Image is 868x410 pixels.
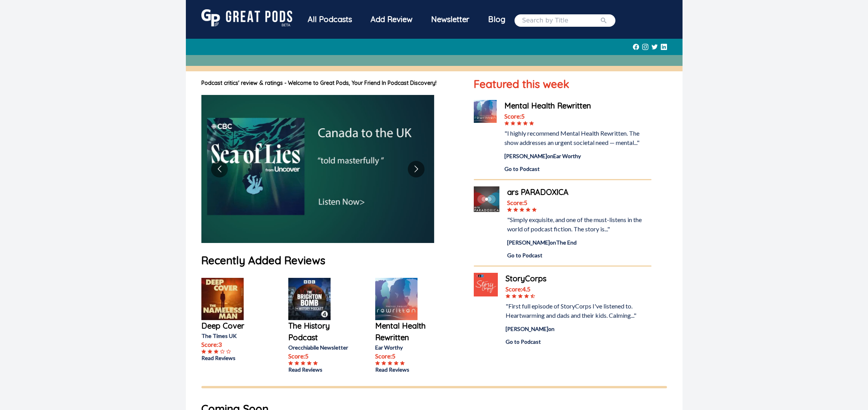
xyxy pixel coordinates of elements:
p: Orecchiabile Newsletter [288,343,350,351]
input: Search by Title [522,16,600,25]
div: Score: 5 [504,112,651,121]
div: All Podcasts [298,9,361,29]
img: Mental Health Rewritten [375,278,418,320]
a: Go to Podcast [504,165,651,173]
a: Add Review [361,9,422,29]
div: [PERSON_NAME] on [506,325,651,333]
img: GreatPods [201,9,292,26]
img: ars PARADOXICA [474,186,499,212]
a: ars PARADOXICA [507,186,651,198]
div: [PERSON_NAME] on Ear Worthy [504,152,651,160]
a: Go to Podcast [507,251,651,259]
a: Read Reviews [375,365,437,374]
div: Newsletter [422,9,479,29]
p: Score: 5 [288,351,350,361]
button: Go to previous slide [211,161,228,177]
h1: Featured this week [474,76,651,92]
div: Score: 5 [507,198,651,207]
img: Mental Health Rewritten [474,100,497,123]
img: image [201,95,434,243]
a: The History Podcast [288,320,350,343]
a: Mental Health Rewritten [504,100,651,112]
img: The History Podcast [288,278,331,320]
a: Mental Health Rewritten [375,320,437,343]
h1: Recently Added Reviews [201,252,459,269]
a: Newsletter [422,9,479,31]
div: "First full episode of StoryCorps I've listened to. Heartwarming and dads and their kids. Calming... [506,301,651,320]
a: Read Reviews [201,354,263,362]
img: StoryCorps [474,273,497,296]
p: Score: 5 [375,351,437,361]
p: Ear Worthy [375,343,437,351]
button: Go to next slide [408,161,424,177]
p: The Times UK [201,332,263,340]
p: Score: 3 [201,340,263,349]
a: Read Reviews [288,365,350,374]
a: Blog [479,9,515,29]
div: Score: 4.5 [506,284,651,294]
div: "Simply exquisite, and one of the must-listens in the world of podcast fiction. The story is..." [507,215,651,234]
div: [PERSON_NAME] on The End [507,238,651,246]
h1: Podcast critics' review & ratings - Welcome to Great Pods, Your Friend In Podcast Discovery! [201,79,459,87]
a: Deep Cover [201,320,263,332]
a: StoryCorps [506,273,651,284]
img: Deep Cover [201,278,244,320]
a: Go to Podcast [506,338,651,346]
a: All Podcasts [298,9,361,31]
div: "I highly recommend Mental Health Rewritten. The show addresses an urgent societal need — mental..." [504,129,651,147]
